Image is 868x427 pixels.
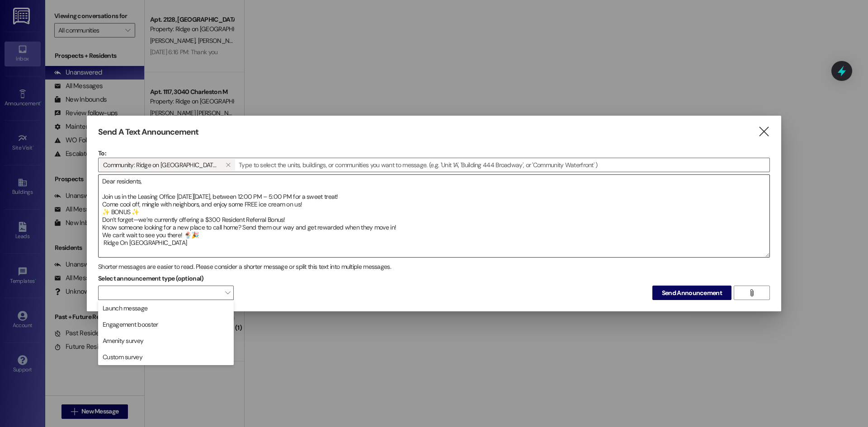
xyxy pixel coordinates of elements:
i:  [758,127,770,136]
label: Select announcement type (optional) [98,272,204,286]
div: Shorter messages are easier to read. Please consider a shorter message or split this text into mu... [98,262,770,272]
div: Dear residents, Join us in the Leasing Office [DATE][DATE], between 12:00 PM – 5:00 PM for a swee... [98,174,770,258]
span: Custom survey [103,352,142,361]
i:  [748,289,755,296]
span: Send Announcement [662,288,722,298]
button: Send Announcement [652,286,731,300]
span: Engagement booster [103,320,158,329]
input: Type to select the units, buildings, or communities you want to message. (e.g. 'Unit 1A', 'Buildi... [236,158,769,172]
p: To: [98,149,770,158]
button: Community: Ridge on Charleston (4039) [222,159,235,171]
span: Launch message [103,304,147,313]
i:  [226,161,231,169]
h3: Send A Text Announcement [98,127,198,137]
span: Amenity survey [103,336,143,345]
span: Community: Ridge on Charleston (4039) [103,159,218,171]
textarea: Dear residents, Join us in the Leasing Office [DATE][DATE], between 12:00 PM – 5:00 PM for a swee... [99,175,769,257]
